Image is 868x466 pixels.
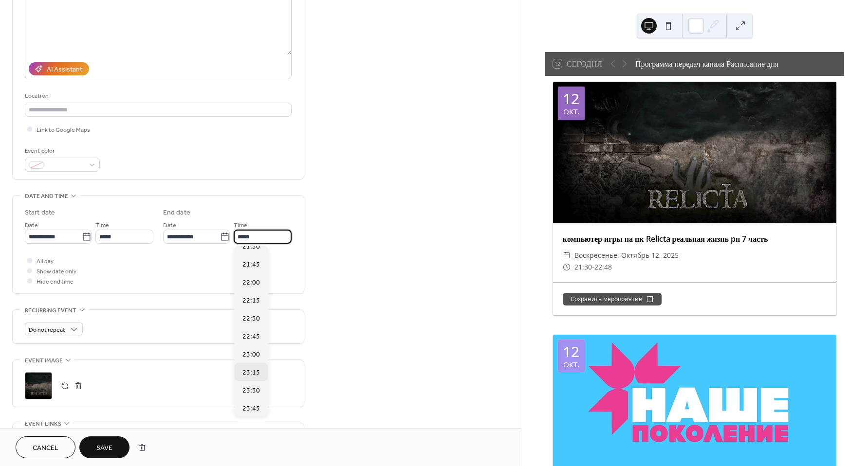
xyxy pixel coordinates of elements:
span: Event image [25,356,63,366]
span: 22:15 [242,295,260,305]
span: 23:00 [242,349,260,359]
div: ; [25,372,52,399]
span: 21:30 [242,241,260,251]
div: ​ [563,250,571,261]
div: Программа передач канала Расписание дня [635,58,778,70]
span: Date [163,220,176,231]
div: ​ [563,261,571,273]
span: Show date only [37,267,76,277]
span: Date and time [25,191,68,201]
span: Link to Google Maps [37,125,90,135]
button: Сохранить мероприятие [563,293,662,305]
span: Save [96,443,112,453]
span: 23:15 [242,367,260,377]
span: 22:30 [242,313,260,323]
button: AI Assistant [29,62,89,75]
span: Time [95,220,109,231]
div: End date [163,208,190,218]
span: Event links [25,419,61,429]
span: 23:45 [242,403,260,413]
span: Hide end time [37,277,74,287]
span: 22:45 [242,331,260,341]
span: Recurring event [25,305,76,316]
span: Cancel [33,443,58,453]
span: Date [25,220,38,231]
span: All day [37,256,54,267]
button: Cancel [16,436,75,458]
div: Event color [25,146,98,156]
span: Time [234,220,247,231]
span: воскресенье, октябрь 12, 2025 [574,250,679,261]
span: 21:45 [242,259,260,269]
div: окт. [563,108,579,115]
span: - [592,261,594,273]
div: Start date [25,208,55,218]
div: 12 [563,344,579,359]
span: 22:48 [594,261,612,273]
div: окт. [563,361,579,368]
div: компьютер игры на пк Relicta реальная жизнь pп 7 часть [553,233,836,245]
div: 12 [563,91,579,106]
span: 22:00 [242,277,260,287]
span: 23:30 [242,385,260,395]
button: Save [79,436,129,458]
div: Location [25,91,290,101]
span: Do not repeat [29,324,65,336]
div: AI Assistant [47,65,82,75]
span: 21:30 [574,261,592,273]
